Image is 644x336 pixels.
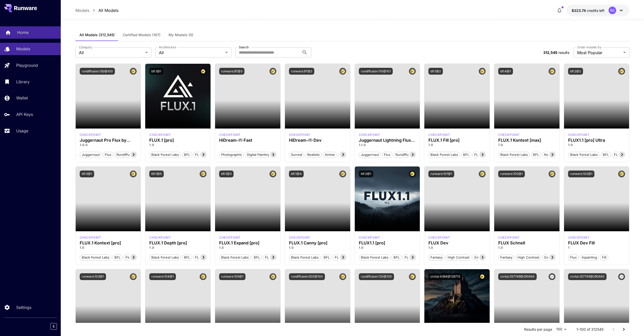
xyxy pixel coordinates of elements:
[193,152,216,157] span: FLUX.1 [pro]
[498,255,514,260] span: Fantasy
[98,7,118,13] a: All Models
[80,171,94,177] button: bfl:3@1
[333,255,367,260] span: FLUX.1 Canny [pro]
[80,273,106,280] button: runware:103@1
[80,151,102,158] button: juggernaut
[80,152,101,157] span: juggernaut
[498,241,555,245] h3: FLUX Schnell
[80,143,137,147] p: 1.0.0
[289,254,321,261] button: Black Forest Labs
[80,235,101,240] p: checkpoint
[103,151,113,158] button: flux
[393,151,417,158] button: rundiffusion
[182,151,192,158] button: BFL
[16,46,30,52] p: Models
[289,235,310,240] div: fluxpro
[568,235,590,240] p: checkpoint
[159,45,176,49] label: Architecture
[80,68,115,75] button: rundiffusion:130@100
[115,152,138,157] span: rundiffusion
[568,152,599,157] span: Black Forest Labs
[245,151,272,158] button: Digital Painting
[498,273,537,280] button: civitai:257749@290640
[114,151,138,158] button: rundiffusion
[549,273,555,280] button: Verified working
[338,151,354,158] button: Stylized
[568,273,607,280] button: civitai:257749@290640
[193,151,217,158] button: FLUX.1 [pro]
[446,254,471,261] button: High Contrast
[79,45,92,49] label: Category
[618,68,625,75] button: Certified Model – Vetted for best performance and includes a commercial license.
[600,254,608,261] button: Fill
[322,254,332,261] button: BFL
[428,133,450,137] div: fluxpro
[428,235,450,240] div: FLUX.1 D
[568,254,579,261] button: Flux
[382,152,392,157] span: flux
[568,133,590,137] div: fluxultra
[149,151,181,158] button: Black Forest Labs
[219,138,276,143] h3: HiDream-I1-Fast
[531,151,541,158] button: BFL
[601,152,611,157] span: BFL
[112,254,122,261] button: BFL
[498,245,555,250] p: 1.0
[359,138,416,143] h3: Juggernaut Lightning Flux by RunDiffusion
[289,245,346,250] p: 1.0
[600,255,608,260] span: Fill
[498,68,513,75] button: bfl:4@1
[568,255,578,260] span: Flux
[289,138,346,143] div: HiDream-I1-Dev
[79,50,143,56] span: All
[130,171,137,177] button: Certified Model – Vetted for best performance and includes a commercial license.
[428,171,454,177] button: runware:101@1
[428,235,450,240] p: checkpoint
[479,68,486,75] button: Certified Model – Vetted for best performance and includes a commercial license.
[16,304,31,310] p: Settings
[149,235,171,240] p: checkpoint
[473,255,496,260] span: Environment
[182,255,192,260] span: BFL
[289,273,325,280] button: rundiffusion:500@100
[80,245,137,250] p: 1.0
[577,45,601,49] label: Order models by
[16,95,28,101] p: Wallet
[549,171,555,177] button: Certified Model – Vetted for best performance and includes a commercial license.
[16,62,38,68] p: Playground
[149,133,171,137] p: checkpoint
[124,255,147,260] span: Flux Kontext
[472,151,501,158] button: FLUX.1 Fill [pro]
[149,273,176,280] button: runware:104@1
[80,133,101,137] p: checkpoint
[618,171,625,177] button: Certified Model – Vetted for best performance and includes a commercial license.
[80,235,101,240] div: FLUX.1 Kontext [pro]
[219,171,234,177] button: bfl:1@3
[428,254,445,261] button: Fantasy
[359,152,381,157] span: juggernaut
[446,255,471,260] span: High Contrast
[429,152,460,157] span: Black Forest Labs
[543,255,566,260] span: Environment
[305,152,322,157] span: Realistic
[609,7,616,14] div: RG
[403,255,427,260] span: FLUX1.1 [pro]
[498,254,514,261] button: Fantasy
[149,138,206,143] div: FLUX.1 [pro]
[359,171,373,177] button: bfl:2@1
[428,241,486,245] h3: FLUX Dev
[149,254,181,261] button: Black Forest Labs
[323,152,337,157] span: Anime
[219,235,241,240] div: fluxpro
[572,8,605,13] div: $323.739
[289,133,310,137] p: checkpoint
[182,254,192,261] button: BFL
[359,255,390,260] span: Black Forest Labs
[333,254,367,261] button: FLUX.1 Canny [pro]
[149,245,206,250] p: 1.0
[149,241,206,245] h3: FLUX.1 Depth [pro]
[289,68,314,75] button: runware:97@2
[263,254,299,261] button: FLUX.1 Expand [pro]
[498,235,520,240] p: checkpoint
